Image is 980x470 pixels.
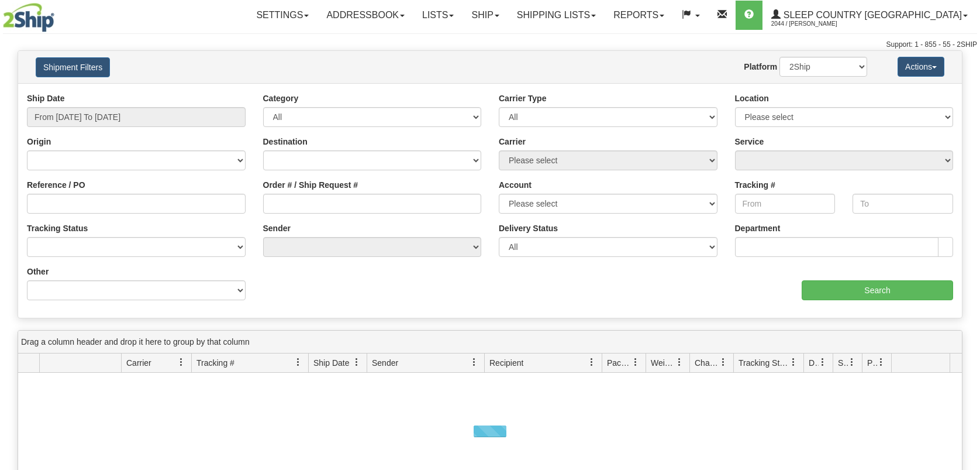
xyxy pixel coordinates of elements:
label: Delivery Status [499,222,558,234]
div: grid grouping header [18,331,962,354]
label: Reference / PO [27,179,85,191]
a: Carrier filter column settings [171,352,191,372]
label: Carrier [499,136,526,147]
a: Shipping lists [508,1,605,30]
label: Service [735,136,764,147]
span: Sleep Country [GEOGRAPHIC_DATA] [781,10,962,20]
label: Category [263,92,299,104]
span: Charge [695,357,719,369]
a: Shipment Issues filter column settings [842,352,862,372]
a: Settings [247,1,318,30]
a: Packages filter column settings [626,352,646,372]
label: Tracking # [735,179,775,191]
span: Packages [607,357,632,369]
span: Shipment Issues [838,357,848,369]
a: Lists [413,1,463,30]
label: Ship Date [27,92,65,104]
label: Order # / Ship Request # [263,179,358,191]
iframe: chat widget [953,175,979,294]
label: Origin [27,136,51,147]
label: Department [735,222,781,234]
a: Tracking # filter column settings [288,352,308,372]
a: Sleep Country [GEOGRAPHIC_DATA] 2044 / [PERSON_NAME] [762,1,976,30]
span: Sender [372,357,398,369]
div: Support: 1 - 855 - 55 - 2SHIP [3,40,977,50]
span: Recipient [489,357,523,369]
label: Location [735,92,769,104]
a: Reports [605,1,673,30]
a: Addressbook [318,1,413,30]
a: Pickup Status filter column settings [871,352,891,372]
input: From [735,194,836,214]
a: Ship [463,1,508,30]
button: Shipment Filters [36,57,110,77]
span: 2044 / [PERSON_NAME] [771,18,859,30]
span: Delivery Status [809,357,819,369]
label: Sender [263,222,291,234]
a: Sender filter column settings [464,352,484,372]
button: Actions [898,57,944,77]
label: Tracking Status [27,222,88,234]
label: Platform [744,61,777,73]
a: Weight filter column settings [670,352,689,372]
img: logo2044.jpg [3,3,54,32]
label: Carrier Type [499,92,546,104]
input: To [853,194,953,214]
label: Other [27,266,49,277]
span: Ship Date [313,357,349,369]
label: Account [499,179,532,191]
span: Tracking # [196,357,234,369]
span: Weight [651,357,675,369]
span: Pickup Status [867,357,877,369]
input: Search [802,280,953,300]
label: Destination [263,136,308,147]
a: Delivery Status filter column settings [813,352,833,372]
span: Carrier [126,357,151,369]
a: Ship Date filter column settings [347,352,367,372]
a: Recipient filter column settings [582,352,602,372]
a: Charge filter column settings [713,352,733,372]
a: Tracking Status filter column settings [784,352,803,372]
span: Tracking Status [739,357,789,369]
